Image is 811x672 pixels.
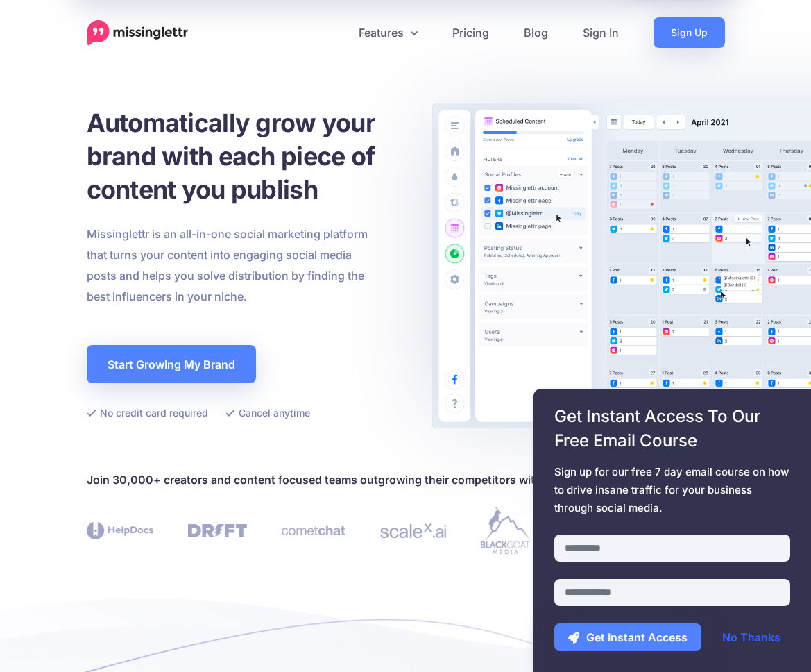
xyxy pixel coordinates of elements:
[554,623,701,651] button: Get Instant Access
[565,17,636,48] a: Sign In
[435,17,506,48] a: Pricing
[87,345,256,383] a: Start Growing My Brand
[708,623,794,651] a: No Thanks
[341,17,435,48] a: Features
[654,17,725,48] a: Sign Up
[554,404,790,453] span: Get Instant Access To Our Free Email Course
[87,404,208,421] li: No credit card required
[506,17,565,48] a: Blog
[554,463,790,517] span: Sign up for our free 7 day email course on how to drive insane traffic for your business through ...
[87,469,725,490] h4: Join 30,000+ creators and content focused teams outgrowing their competitors with Missinglettr
[87,224,378,307] p: Missinglettr is an all-in-one social marketing platform that turns your content into engaging soc...
[87,106,441,206] h1: Automatically grow your brand with each piece of content you publish
[225,404,310,421] li: Cancel anytime
[87,20,189,46] a: Home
